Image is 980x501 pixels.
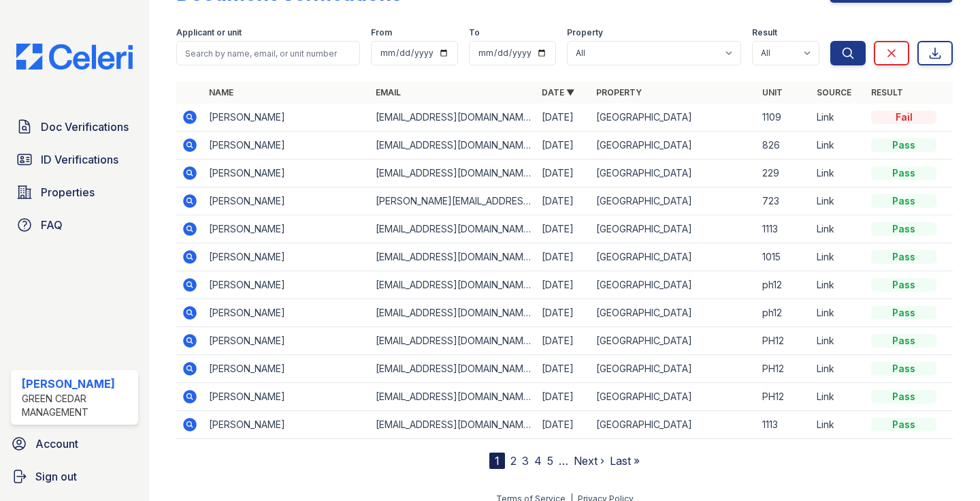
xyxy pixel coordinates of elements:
[22,392,133,419] div: Green Cedar Management
[757,355,811,383] td: PH12
[871,110,936,124] div: Fail
[203,299,370,327] td: [PERSON_NAME]
[591,104,757,132] td: [GEOGRAPHIC_DATA]
[370,355,536,383] td: [EMAIL_ADDRESS][DOMAIN_NAME]
[757,243,811,271] td: 1015
[757,411,811,439] td: 1113
[370,327,536,355] td: [EMAIL_ADDRESS][DOMAIN_NAME]
[871,250,936,264] div: Pass
[811,383,866,411] td: Link
[203,327,370,355] td: [PERSON_NAME]
[811,271,866,299] td: Link
[811,299,866,327] td: Link
[536,355,591,383] td: [DATE]
[752,27,777,38] label: Result
[176,27,242,38] label: Applicant or unit
[41,184,95,200] span: Properties
[762,87,783,97] a: Unit
[510,454,517,468] a: 2
[811,411,866,439] td: Link
[567,27,603,38] label: Property
[536,271,591,299] td: [DATE]
[547,454,553,468] a: 5
[534,454,542,468] a: 4
[591,187,757,215] td: [GEOGRAPHIC_DATA]
[591,215,757,243] td: [GEOGRAPHIC_DATA]
[871,194,936,208] div: Pass
[610,454,640,468] a: Last »
[203,271,370,299] td: [PERSON_NAME]
[591,132,757,160] td: [GEOGRAPHIC_DATA]
[591,299,757,327] td: [GEOGRAPHIC_DATA]
[203,355,370,383] td: [PERSON_NAME]
[871,334,936,348] div: Pass
[536,187,591,215] td: [DATE]
[489,453,505,469] div: 1
[811,160,866,187] td: Link
[591,243,757,271] td: [GEOGRAPHIC_DATA]
[536,243,591,271] td: [DATE]
[817,87,851,97] a: Source
[871,390,936,404] div: Pass
[757,160,811,187] td: 229
[522,454,529,468] a: 3
[757,383,811,411] td: PH12
[757,271,811,299] td: ph12
[41,217,63,233] span: FAQ
[370,383,536,411] td: [EMAIL_ADDRESS][DOMAIN_NAME]
[757,299,811,327] td: ph12
[203,411,370,439] td: [PERSON_NAME]
[591,327,757,355] td: [GEOGRAPHIC_DATA]
[5,463,144,490] a: Sign out
[811,327,866,355] td: Link
[871,306,936,320] div: Pass
[370,215,536,243] td: [EMAIL_ADDRESS][DOMAIN_NAME]
[203,243,370,271] td: [PERSON_NAME]
[871,166,936,180] div: Pass
[871,278,936,292] div: Pass
[5,44,144,70] img: CE_Logo_Blue-a8612792a0a2168367f1c8372b55b34899dd931a85d93a1a3d3e32e68fde9ad4.png
[536,104,591,132] td: [DATE]
[203,383,370,411] td: [PERSON_NAME]
[370,132,536,160] td: [EMAIL_ADDRESS][DOMAIN_NAME]
[871,362,936,376] div: Pass
[203,104,370,132] td: [PERSON_NAME]
[559,453,568,469] span: …
[871,87,903,97] a: Result
[41,151,118,168] span: ID Verifications
[22,376,133,392] div: [PERSON_NAME]
[370,104,536,132] td: [EMAIL_ADDRESS][DOMAIN_NAME]
[757,132,811,160] td: 826
[811,355,866,383] td: Link
[591,160,757,187] td: [GEOGRAPHIC_DATA]
[757,187,811,215] td: 723
[536,383,591,411] td: [DATE]
[370,411,536,439] td: [EMAIL_ADDRESS][DOMAIN_NAME]
[5,430,144,457] a: Account
[203,187,370,215] td: [PERSON_NAME]
[536,327,591,355] td: [DATE]
[11,113,138,140] a: Doc Verifications
[370,187,536,215] td: [PERSON_NAME][EMAIL_ADDRESS][DOMAIN_NAME]
[811,243,866,271] td: Link
[871,222,936,236] div: Pass
[11,179,138,206] a: Properties
[376,87,401,97] a: Email
[35,468,77,485] span: Sign out
[591,411,757,439] td: [GEOGRAPHIC_DATA]
[41,119,129,135] span: Doc Verifications
[370,271,536,299] td: [EMAIL_ADDRESS][DOMAIN_NAME]
[811,132,866,160] td: Link
[203,132,370,160] td: [PERSON_NAME]
[542,87,574,97] a: Date ▼
[203,215,370,243] td: [PERSON_NAME]
[203,160,370,187] td: [PERSON_NAME]
[536,299,591,327] td: [DATE]
[11,146,138,173] a: ID Verifications
[370,243,536,271] td: [EMAIL_ADDRESS][DOMAIN_NAME]
[176,41,360,65] input: Search by name, email, or unit number
[35,436,78,452] span: Account
[757,215,811,243] td: 1113
[757,327,811,355] td: PH12
[370,299,536,327] td: [EMAIL_ADDRESS][DOMAIN_NAME]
